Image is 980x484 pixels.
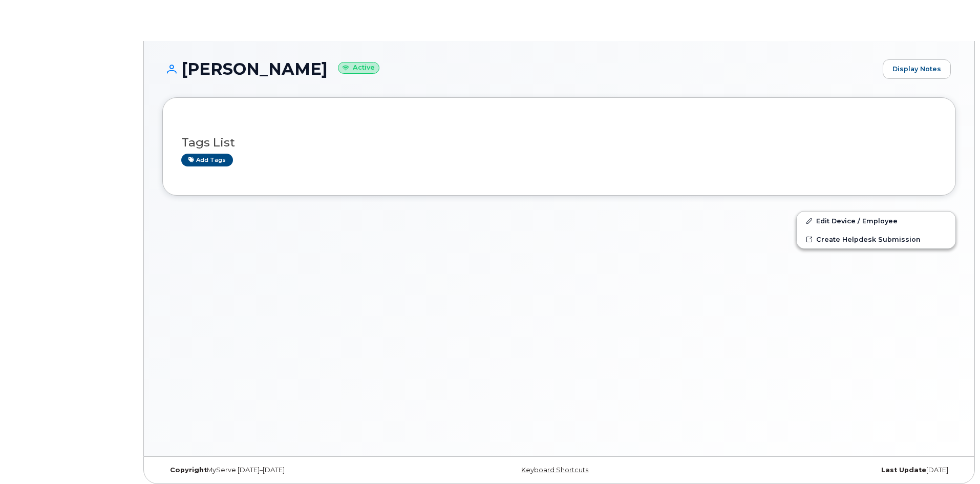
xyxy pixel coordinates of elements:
[338,62,379,74] small: Active
[162,60,878,78] h1: [PERSON_NAME]
[170,466,207,474] strong: Copyright
[691,466,956,474] div: [DATE]
[797,212,955,230] a: Edit Device / Employee
[881,466,926,474] strong: Last Update
[181,136,937,149] h3: Tags List
[181,154,233,166] a: Add tags
[162,466,427,474] div: MyServe [DATE]–[DATE]
[883,59,951,79] a: Display Notes
[521,466,588,474] a: Keyboard Shortcuts
[797,230,955,248] a: Create Helpdesk Submission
